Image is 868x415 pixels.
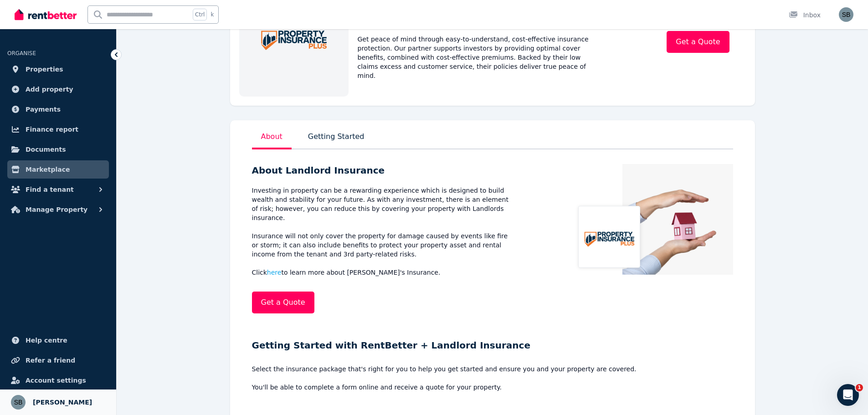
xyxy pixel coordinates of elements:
[33,397,92,408] span: [PERSON_NAME]
[7,100,109,118] a: Payments
[7,331,109,349] a: Help centre
[7,351,109,369] a: Refer a friend
[15,8,77,21] img: RentBetter
[26,204,87,215] span: Manage Property
[26,144,66,155] span: Documents
[26,184,74,195] span: Find a tenant
[252,129,292,149] p: About
[211,11,214,18] span: k
[7,371,109,389] a: Account settings
[837,384,859,406] iframe: Intercom live chat
[7,200,109,219] button: Manage Property
[26,335,67,346] span: Help centre
[261,31,327,50] img: Landlord Insurance
[252,164,514,177] h5: About Landlord Insurance
[7,140,109,159] a: Documents
[789,10,821,20] div: Inbox
[267,269,282,276] a: here
[26,64,63,75] span: Properties
[7,80,109,98] a: Add property
[667,31,729,53] a: Get a Quote
[573,164,733,275] img: Landlord Insurance
[7,160,109,179] a: Marketplace
[26,124,78,135] span: Finance report
[7,50,36,56] span: ORGANISE
[252,186,514,277] p: Investing in property can be a rewarding experience which is designed to build wealth and stabili...
[7,120,109,138] a: Finance report
[26,375,86,386] span: Account settings
[306,129,366,149] p: Getting Started
[7,60,109,78] a: Properties
[856,384,863,391] span: 1
[358,7,591,80] p: Protect your investment. Whether you have a house or a unit, insurance cover can help you when yo...
[252,364,733,392] p: Select the insurance package that's right for you to help you get started and ensure you and your...
[26,355,75,366] span: Refer a friend
[7,180,109,199] button: Find a tenant
[252,339,733,352] p: Getting Started with RentBetter + Landlord Insurance
[193,9,207,20] span: Ctrl
[11,395,26,410] img: Sam Berrell
[252,292,314,313] a: Get a Quote
[26,84,73,95] span: Add property
[26,164,70,175] span: Marketplace
[839,7,853,22] img: Sam Berrell
[26,104,61,115] span: Payments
